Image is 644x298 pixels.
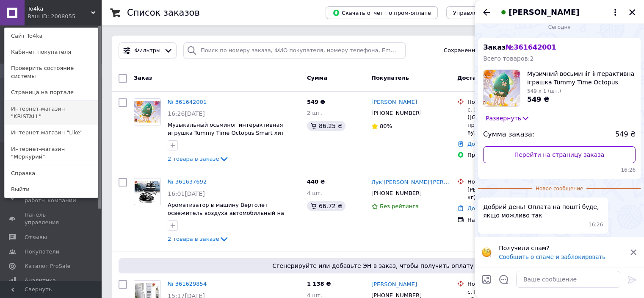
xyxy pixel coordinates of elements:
span: 549 ₴ [307,99,325,105]
span: Сохраненные фильтры: [444,47,513,55]
span: 2 товара в заказе [168,236,219,242]
button: [PERSON_NAME] [498,7,620,18]
span: Всего товаров: 2 [483,55,533,62]
a: Кабинет покупателя [5,44,98,60]
h1: Список заказов [127,8,200,18]
div: Нова Пошта [467,280,553,288]
a: 2 товара в заказе [168,156,229,162]
input: Поиск по номеру заказа, ФИО покупателя, номеру телефона, Email, номеру накладной [183,42,406,59]
span: 1 138 ₴ [307,281,331,287]
p: Получили спам? [499,244,625,252]
div: Нова Пошта [467,178,553,186]
a: Интернет-магазин "Меркурий" [5,141,98,165]
span: 16:26[DATE] [168,110,205,117]
button: Скачать отчет по пром-оплате [326,6,438,19]
a: Перейти на страницу заказа [483,146,636,163]
a: Добавить ЭН [467,141,505,147]
span: 2 товара в заказе [168,156,219,162]
span: 2 шт. [307,110,322,116]
a: Добавить ЭН [467,205,505,212]
span: 4 шт. [307,190,322,196]
span: Добрий день! Оплата на пошті буде, якщо можливо так [483,203,603,220]
div: 86.25 ₴ [307,121,345,131]
div: 12.09.2025 [478,22,641,31]
a: Выйти [5,181,98,198]
span: Сумма заказа: [483,130,534,139]
a: Проверить состояние системы [5,60,98,84]
span: Покупатели [25,248,59,256]
div: [PERSON_NAME], №4 (до 30 кг): вул. [STREET_ADDRESS] [467,186,553,201]
button: Назад [481,7,492,17]
button: Управление статусами [446,6,526,19]
a: Справка [5,165,98,181]
span: 80% [380,123,392,129]
span: [PHONE_NUMBER] [371,190,422,196]
a: Ароматизатор в машину Вертолет освежитель воздуха автомобильный на солнечной батареи Пахучка в ма... [168,202,284,224]
span: 16:26 12.09.2025 [483,167,636,174]
button: Развернуть [483,114,532,123]
a: Лук'[PERSON_NAME]'[PERSON_NAME] [371,178,451,187]
div: с. Загір'я ([GEOGRAPHIC_DATA].), Пункт приймання-видачі (до 30 кг): вул. Центральна 1 [467,106,553,137]
a: Интернет-магазин "Like" [5,125,98,141]
span: 549 ₴ [527,95,550,103]
button: Закрыть [627,7,637,17]
a: 2 товара в заказе [168,236,229,242]
span: Сгенерируйте или добавьте ЭН в заказ, чтобы получить оплату [122,262,624,270]
span: Без рейтинга [380,203,419,209]
span: Новое сообщение [532,185,586,192]
a: Фото товару [134,98,161,125]
span: Доставка и оплата [457,75,517,81]
div: 66.72 ₴ [307,201,345,211]
a: Интернет-магазин "KRISTALL" [5,101,98,125]
span: 549 x 1 (шт.) [527,88,561,94]
span: Фильтры [135,47,161,55]
a: Музыкальный осьминог интерактивная игрушка Tummy Time Octopus Smart хит TikTok 2025 Танцующий Ось... [168,122,289,144]
div: Нова Пошта [467,98,553,106]
button: Открыть шаблоны ответов [498,274,509,285]
img: Фото товару [134,101,160,123]
span: [PHONE_NUMBER] [371,110,422,116]
img: 6784824874_w200_h200_muzykalnyj-osminog-interaktivnaya.jpg [484,70,520,106]
span: Отзывы [25,234,47,241]
div: Наложенный платеж [467,216,553,224]
a: № 361637692 [168,178,207,185]
span: Сумма [307,75,327,81]
span: Сегодня [545,24,574,31]
div: Пром-оплата [467,151,553,159]
span: [PERSON_NAME] [509,7,579,18]
span: Каталог ProSale [25,262,70,270]
div: Ваш ID: 2008055 [28,13,63,20]
span: Аналитика [25,277,56,284]
a: № 361629854 [168,281,207,287]
img: Фото товару [134,181,160,203]
span: Музичний восьминіг інтерактивна іграшка Tummy Time Octopus Smart хіт TikTok 2025 Танцюючий Восьми... [527,70,636,86]
span: 440 ₴ [307,178,325,185]
span: Панель управления [25,211,78,226]
a: № 361642001 [168,99,207,105]
span: 16:01[DATE] [168,190,205,197]
span: Заказ [483,43,556,51]
a: Сайт To4ka [5,28,98,44]
a: Фото товару [134,178,161,205]
span: Скачать отчет по пром-оплате [332,9,431,17]
span: Покупатель [371,75,409,81]
span: Заказ [134,75,152,81]
span: To4ka [28,5,91,13]
a: [PERSON_NAME] [371,98,417,106]
a: [PERSON_NAME] [371,281,417,289]
span: 16:26 12.09.2025 [589,221,603,228]
button: Сообщить о спаме и заблокировать [499,254,605,260]
span: 549 ₴ [615,130,636,139]
span: № 361642001 [506,43,556,51]
a: Страница на портале [5,84,98,100]
span: Управление статусами [453,10,520,16]
img: :face_with_monocle: [481,247,492,257]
